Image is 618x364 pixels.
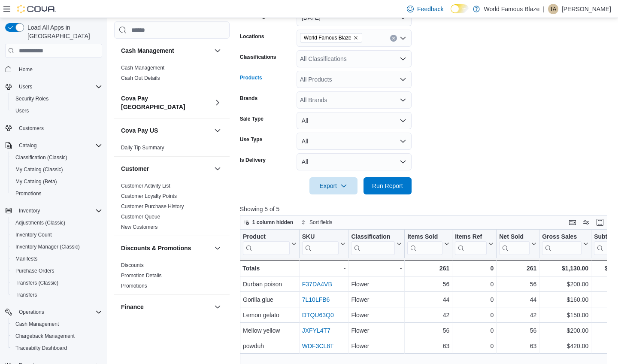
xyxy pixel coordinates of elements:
[390,35,397,42] button: Clear input
[12,188,102,199] span: Promotions
[19,83,32,90] span: Users
[121,244,211,252] button: Discounts & Promotions
[550,4,556,14] span: TA
[297,153,412,170] button: All
[407,310,449,321] div: 42
[455,233,487,255] div: Items Ref
[15,321,59,328] span: Cash Management
[121,164,149,173] h3: Customer
[243,341,297,352] div: powduh
[499,326,536,336] div: 56
[12,266,58,276] a: Purchase Orders
[243,233,290,241] div: Product
[499,263,536,273] div: 261
[595,217,605,227] button: Enter fullscreen
[121,214,160,220] a: Customer Queue
[499,233,536,255] button: Net Sold
[12,218,102,228] span: Adjustments (Classic)
[12,242,83,252] a: Inventory Manager (Classic)
[455,310,494,321] div: 0
[9,217,106,229] button: Adjustments (Classic)
[121,283,147,289] a: Promotions
[12,343,70,353] a: Traceabilty Dashboard
[12,152,102,163] span: Classification (Classic)
[19,142,36,149] span: Catalog
[240,115,264,122] label: Sale Type
[455,233,494,255] button: Items Ref
[15,82,36,92] button: Users
[12,343,102,353] span: Traceabilty Dashboard
[455,263,494,273] div: 0
[15,267,55,274] span: Purchase Orders
[12,319,62,329] a: Cash Management
[240,74,262,81] label: Products
[121,126,211,135] button: Cova Pay US
[499,341,536,352] div: 63
[243,233,290,255] div: Product
[400,55,406,62] button: Open list of options
[12,290,40,300] a: Transfers
[2,205,106,217] button: Inventory
[302,312,334,319] a: DTQU63Q0
[2,63,106,75] button: Home
[407,233,442,255] div: Items Sold
[15,123,47,133] a: Customers
[315,177,352,194] span: Export
[243,233,297,255] button: Product
[15,123,102,133] span: Customers
[15,279,58,286] span: Transfers (Classic)
[114,181,230,236] div: Customer
[15,95,48,102] span: Security Roles
[297,112,412,129] button: All
[407,233,442,241] div: Items Sold
[121,94,211,111] h3: Cova Pay [GEOGRAPHIC_DATA]
[12,254,102,264] span: Manifests
[9,289,106,301] button: Transfers
[407,263,449,273] div: 261
[240,33,264,40] label: Locations
[302,233,346,255] button: SKU
[9,164,106,176] button: My Catalog (Classic)
[12,319,102,329] span: Cash Management
[212,164,223,174] button: Customer
[15,231,52,238] span: Inventory Count
[121,303,144,311] h3: Finance
[12,164,67,175] a: My Catalog (Classic)
[252,219,293,226] span: 1 column hidden
[15,82,102,92] span: Users
[121,203,184,209] a: Customer Purchase History
[297,217,336,227] button: Sort fields
[19,207,40,214] span: Inventory
[400,76,406,83] button: Open list of options
[400,35,406,42] button: Open list of options
[212,302,223,312] button: Finance
[407,295,449,305] div: 44
[542,295,588,305] div: $160.00
[309,177,357,194] button: Export
[240,54,276,61] label: Classifications
[212,243,223,253] button: Discounts & Promotions
[12,94,52,104] a: Security Roles
[9,277,106,289] button: Transfers (Classic)
[351,341,402,352] div: Flower
[12,94,102,104] span: Security Roles
[302,343,334,350] a: WDF3CL8T
[121,193,177,199] a: Customer Loyalty Points
[15,291,37,298] span: Transfers
[451,4,469,13] input: Dark Mode
[9,330,106,342] button: Chargeback Management
[542,233,588,255] button: Gross Sales
[12,176,61,187] a: My Catalog (Beta)
[302,233,339,255] div: SKU URL
[12,218,69,228] a: Adjustments (Classic)
[15,154,67,161] span: Classification (Classic)
[542,341,588,352] div: $420.00
[121,145,164,151] a: Daily Tip Summary
[351,279,402,290] div: Flower
[351,233,395,255] div: Classification
[121,224,158,230] a: New Customers
[15,333,75,340] span: Chargeback Management
[121,46,174,55] h3: Cash Management
[12,278,102,288] span: Transfers (Classic)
